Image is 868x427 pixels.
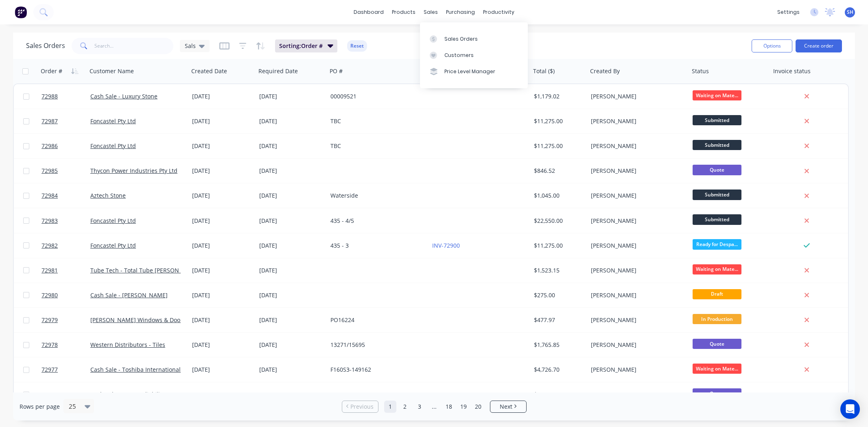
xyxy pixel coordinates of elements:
div: 435 - 3 [330,242,421,250]
div: $846.52 [534,167,582,175]
span: 72986 [42,142,58,150]
a: 72987 [42,109,90,133]
a: Customers [420,47,528,63]
button: Sorting:Order # [275,39,337,52]
div: $1,045.00 [534,192,582,200]
span: Draft [693,289,741,299]
a: Western Distributors - Tiles [90,341,165,349]
a: Page 1 is your current page [384,401,396,413]
div: 00009521 [330,92,421,100]
span: Waiting on Mate... [693,264,741,274]
span: Sals [185,41,196,50]
a: 72976 [42,382,90,407]
a: 72985 [42,159,90,183]
span: 72980 [42,291,58,299]
div: $11,275.00 [534,117,582,125]
a: Cash Sale - Luxury Stone [90,92,157,100]
span: Sorting: Order # [279,42,323,50]
div: 13271/15695 [330,341,421,349]
div: Total ($) [533,67,555,75]
span: 72988 [42,92,58,100]
span: Submitted [693,190,741,200]
a: Sales Orders [420,30,528,47]
div: [PERSON_NAME] [591,390,681,399]
div: [DATE] [259,291,324,299]
div: TBC [330,142,421,150]
span: 72977 [42,366,58,374]
div: [PERSON_NAME] [591,117,681,125]
span: Waiting on Mate... [693,90,741,100]
div: Price Level Manager [444,68,495,75]
a: Tube Tech - Total Tube [PERSON_NAME] Pty Ltd [90,266,220,274]
a: Page 3 [413,401,426,413]
div: [DATE] [259,192,324,200]
div: [DATE] [192,266,253,274]
div: [DATE] [192,316,253,324]
div: [PERSON_NAME] [591,217,681,225]
div: Sales Orders [444,35,478,43]
span: 72982 [42,242,58,250]
a: Cash Sale - Asset Reliability Inspections [90,390,198,398]
div: Invoice status [773,67,811,75]
span: 72985 [42,167,58,175]
a: Aztech Stone [90,192,126,199]
a: Page 18 [443,401,455,413]
a: 72980 [42,283,90,307]
span: Ready for Despa... [693,239,741,249]
div: $4,726.70 [534,366,582,374]
span: Submitted [693,115,741,125]
div: Status [692,67,709,75]
a: 72978 [42,333,90,357]
div: [PERSON_NAME] [591,242,681,250]
ul: Pagination [339,401,530,413]
div: Customers [444,52,474,59]
a: Foncastel Pty Ltd [90,242,136,249]
div: [DATE] [259,242,324,250]
div: [DATE] [192,366,253,374]
div: products [388,6,420,18]
a: Jump forward [428,401,440,413]
span: 72984 [42,192,58,200]
div: $477.97 [534,316,582,324]
a: 72982 [42,233,90,258]
div: $22,550.00 [534,217,582,225]
a: INV-72900 [432,242,460,249]
button: Create order [796,39,842,52]
div: [DATE] [259,117,324,125]
div: $2,117.50 [534,390,582,399]
span: Quote [693,339,741,349]
div: [DATE] [259,217,324,225]
div: Order # [41,67,62,75]
span: Rows per page [20,403,60,411]
a: 72981 [42,258,90,283]
div: [PERSON_NAME] [591,341,681,349]
span: Quote [693,165,741,175]
div: [PERSON_NAME] [591,291,681,299]
div: [PERSON_NAME] [591,167,681,175]
span: 72981 [42,266,58,274]
div: [PERSON_NAME] [591,92,681,100]
div: [PERSON_NAME] [591,366,681,374]
img: Factory [15,6,27,18]
a: Cash Sale - [PERSON_NAME] [90,291,168,299]
a: 72988 [42,84,90,109]
a: [PERSON_NAME] Windows & Doors [90,316,186,324]
span: Submitted [693,214,741,224]
div: sales [420,6,442,18]
div: [DATE] [259,366,324,374]
a: Page 2 [399,401,411,413]
div: F160S3-149162 [330,366,421,374]
span: 72979 [42,316,58,324]
div: $11,275.00 [534,242,582,250]
a: Thycon Power Industries Pty Ltd [90,167,177,174]
div: [PERSON_NAME] [591,316,681,324]
div: [DATE] [192,142,253,150]
a: 72979 [42,308,90,332]
div: $11,275.00 [534,142,582,150]
span: 72983 [42,217,58,225]
div: [DATE] [192,167,253,175]
a: 72986 [42,134,90,158]
input: Search... [94,38,174,54]
div: Waterside [330,192,421,200]
button: Reset [347,40,367,52]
